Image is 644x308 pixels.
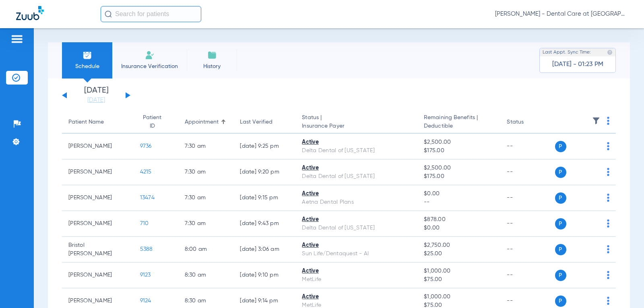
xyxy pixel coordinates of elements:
[178,211,234,237] td: 7:30 AM
[240,118,289,126] div: Last Verified
[424,138,494,147] span: $2,500.00
[607,245,609,253] img: group-dot-blue.svg
[68,118,104,126] div: Patient Name
[178,159,234,185] td: 7:30 AM
[500,134,555,159] td: --
[424,224,494,232] span: $0.00
[62,159,134,185] td: [PERSON_NAME]
[424,164,494,172] span: $2,500.00
[105,10,112,18] img: Search Icon
[145,50,155,60] img: Manual Insurance Verification
[233,185,295,211] td: [DATE] 9:15 PM
[500,211,555,237] td: --
[302,250,411,258] div: Sun Life/Dentaquest - AI
[62,263,134,288] td: [PERSON_NAME]
[140,169,152,175] span: 4215
[233,211,295,237] td: [DATE] 9:43 PM
[555,270,566,281] span: P
[233,237,295,263] td: [DATE] 3:06 AM
[417,111,500,134] th: Remaining Benefits |
[500,237,555,263] td: --
[302,224,411,232] div: Delta Dental of [US_STATE]
[424,190,494,198] span: $0.00
[424,267,494,275] span: $1,000.00
[178,237,234,263] td: 8:00 AM
[302,241,411,250] div: Active
[62,185,134,211] td: [PERSON_NAME]
[140,114,172,130] div: Patient ID
[140,298,151,304] span: 9124
[424,215,494,224] span: $878.00
[233,159,295,185] td: [DATE] 9:20 PM
[302,122,411,130] span: Insurance Payer
[555,218,566,229] span: P
[424,122,494,130] span: Deductible
[302,172,411,181] div: Delta Dental of [US_STATE]
[500,159,555,185] td: --
[140,195,155,201] span: 13474
[302,198,411,207] div: Aetna Dental Plans
[607,117,609,125] img: group-dot-blue.svg
[178,263,234,288] td: 8:30 AM
[555,244,566,255] span: P
[555,296,566,307] span: P
[302,138,411,147] div: Active
[83,50,92,60] img: Schedule
[233,134,295,159] td: [DATE] 9:25 PM
[207,50,217,60] img: History
[72,96,120,104] a: [DATE]
[607,194,609,202] img: group-dot-blue.svg
[424,293,494,301] span: $1,000.00
[424,250,494,258] span: $25.00
[233,263,295,288] td: [DATE] 9:10 PM
[500,185,555,211] td: --
[302,190,411,198] div: Active
[140,221,149,226] span: 710
[424,275,494,284] span: $75.00
[178,185,234,211] td: 7:30 AM
[178,134,234,159] td: 7:30 AM
[424,241,494,250] span: $2,750.00
[607,168,609,176] img: group-dot-blue.svg
[302,164,411,172] div: Active
[140,272,151,278] span: 9123
[62,211,134,237] td: [PERSON_NAME]
[118,62,181,70] span: Insurance Verification
[62,237,134,263] td: Bristol [PERSON_NAME]
[302,147,411,155] div: Delta Dental of [US_STATE]
[68,62,106,70] span: Schedule
[62,134,134,159] td: [PERSON_NAME]
[16,6,44,20] img: Zuub Logo
[424,172,494,181] span: $175.00
[607,50,613,55] img: last sync help info
[555,192,566,204] span: P
[607,297,609,305] img: group-dot-blue.svg
[101,6,201,22] input: Search for patients
[193,62,231,70] span: History
[295,111,417,134] th: Status |
[302,293,411,301] div: Active
[555,141,566,152] span: P
[240,118,272,126] div: Last Verified
[555,167,566,178] span: P
[185,118,219,126] div: Appointment
[607,219,609,227] img: group-dot-blue.svg
[592,117,600,125] img: filter.svg
[543,48,591,56] span: Last Appt. Sync Time:
[68,118,127,126] div: Patient Name
[607,271,609,279] img: group-dot-blue.svg
[500,111,555,134] th: Status
[72,87,120,104] li: [DATE]
[607,142,609,150] img: group-dot-blue.svg
[302,275,411,284] div: MetLife
[140,114,165,130] div: Patient ID
[140,246,153,252] span: 5388
[495,10,628,18] span: [PERSON_NAME] - Dental Care at [GEOGRAPHIC_DATA]
[10,34,23,44] img: hamburger-icon
[302,215,411,224] div: Active
[424,198,494,207] span: --
[185,118,227,126] div: Appointment
[552,60,603,68] span: [DATE] - 01:23 PM
[500,263,555,288] td: --
[302,267,411,275] div: Active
